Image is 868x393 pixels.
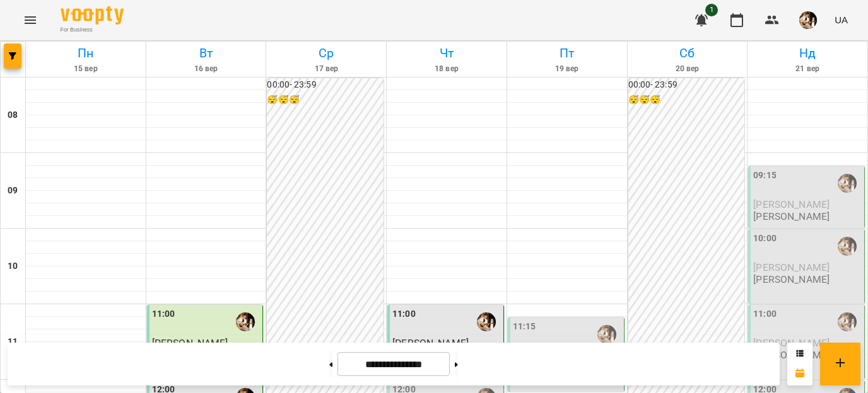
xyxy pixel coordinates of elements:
[268,63,384,75] h6: 17 вер
[753,211,830,222] p: [PERSON_NAME]
[8,259,18,273] h6: 10
[753,198,830,210] span: [PERSON_NAME]
[628,93,745,107] h6: 😴😴😴
[477,312,496,331] img: Сергій ВЛАСОВИЧ
[749,43,865,63] h6: Нд
[753,307,777,321] label: 11:00
[509,43,625,63] h6: Пт
[830,8,853,31] button: UA
[753,274,830,285] p: [PERSON_NAME]
[597,325,616,344] img: Сергій ВЛАСОВИЧ
[28,63,144,75] h6: 15 вер
[61,26,124,34] span: For Business
[389,43,505,63] h6: Чт
[513,320,536,334] label: 11:15
[799,11,817,29] img: 0162ea527a5616b79ea1cf03ccdd73a5.jpg
[392,307,416,321] label: 11:00
[509,63,625,75] h6: 19 вер
[630,43,746,63] h6: Сб
[835,13,848,26] span: UA
[838,312,857,331] img: Сергій ВЛАСОВИЧ
[753,261,830,273] span: [PERSON_NAME]
[28,43,144,63] h6: Пн
[838,174,857,193] img: Сергій ВЛАСОВИЧ
[753,169,777,183] label: 09:15
[267,93,384,107] h6: 😴😴😴
[8,108,18,122] h6: 08
[630,63,746,75] h6: 20 вер
[61,6,124,25] img: Voopty Logo
[15,5,45,35] button: Menu
[8,184,18,198] h6: 09
[148,63,264,75] h6: 16 вер
[838,237,857,256] img: Сергій ВЛАСОВИЧ
[236,312,255,331] img: Сергій ВЛАСОВИЧ
[705,4,718,16] span: 1
[389,63,505,75] h6: 18 вер
[148,43,264,63] h6: Вт
[267,78,384,92] h6: 00:00 - 23:59
[268,43,384,63] h6: Ср
[753,232,777,246] label: 10:00
[749,63,865,75] h6: 21 вер
[628,78,745,92] h6: 00:00 - 23:59
[152,307,175,321] label: 11:00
